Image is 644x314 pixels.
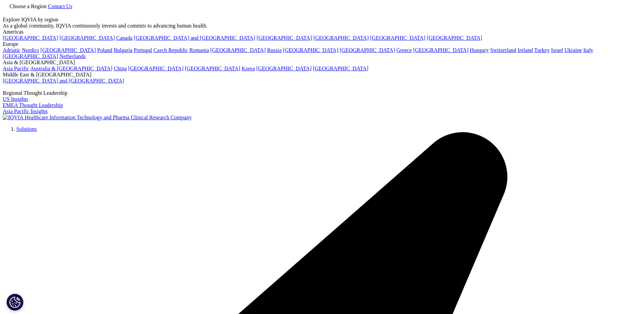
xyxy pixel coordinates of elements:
a: [GEOGRAPHIC_DATA] [283,47,338,53]
a: [GEOGRAPHIC_DATA] and [GEOGRAPHIC_DATA] [3,78,124,84]
a: [GEOGRAPHIC_DATA] [40,47,96,53]
a: Russia [267,47,282,53]
a: [GEOGRAPHIC_DATA] [185,66,240,71]
div: Asia & [GEOGRAPHIC_DATA] [3,59,641,66]
a: Asia Pacific Insights [3,108,48,114]
a: Ireland [518,47,533,53]
a: [GEOGRAPHIC_DATA] [210,47,266,53]
a: Nordics [22,47,39,53]
a: Turkey [534,47,550,53]
a: Greece [397,47,412,53]
a: [GEOGRAPHIC_DATA] [257,35,312,41]
a: Solutions [16,126,37,132]
a: Portugal [134,47,152,53]
a: Poland [97,47,112,53]
a: [GEOGRAPHIC_DATA] [128,66,183,71]
div: Europe [3,41,641,47]
a: [GEOGRAPHIC_DATA] [256,66,312,71]
a: China [114,66,127,71]
div: Regional Thought Leadership [3,90,641,96]
a: Czech Republic [153,47,188,53]
span: Choose a Region [10,3,47,9]
a: [GEOGRAPHIC_DATA] [313,66,368,71]
a: [GEOGRAPHIC_DATA] [370,35,425,41]
a: Canada [116,35,132,41]
a: Adriatic [3,47,20,53]
a: Bulgaria [114,47,132,53]
a: Switzerland [490,47,516,53]
a: Israel [551,47,563,53]
a: [GEOGRAPHIC_DATA] and [GEOGRAPHIC_DATA] [134,35,255,41]
a: [GEOGRAPHIC_DATA] [313,35,369,41]
button: Cookies Settings [6,294,23,311]
a: Hungary [470,47,489,53]
div: Americas [3,29,641,35]
a: [GEOGRAPHIC_DATA] [340,47,395,53]
a: [GEOGRAPHIC_DATA] [427,35,482,41]
a: Ukraine [565,47,582,53]
a: [GEOGRAPHIC_DATA] [413,47,468,53]
a: US Insights [3,96,28,102]
a: Asia Pacific [3,66,29,71]
a: [GEOGRAPHIC_DATA] [3,35,58,41]
a: Romania [189,47,209,53]
img: IQVIA Healthcare Information Technology and Pharma Clinical Research Company [3,115,192,121]
div: Explore IQVIA by region [3,17,641,23]
a: [GEOGRAPHIC_DATA] [3,53,58,59]
div: Middle East & [GEOGRAPHIC_DATA] [3,72,641,78]
div: As a global community, IQVIA continuously invests and commits to advancing human health. [3,23,641,29]
a: EMEA Thought Leadership [3,102,63,108]
a: [GEOGRAPHIC_DATA] [59,35,115,41]
a: Netherlands [59,53,86,59]
a: Australia & [GEOGRAPHIC_DATA] [30,66,112,71]
a: Contact Us [48,3,72,9]
a: Italy [583,47,593,53]
a: Korea [242,66,255,71]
